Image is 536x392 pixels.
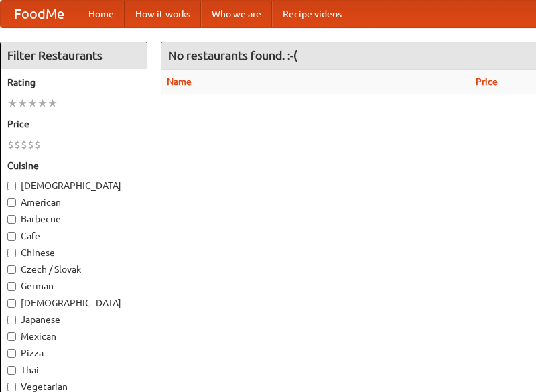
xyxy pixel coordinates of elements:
h5: Price [7,117,140,131]
input: Thai [7,366,16,375]
input: [DEMOGRAPHIC_DATA] [7,299,16,308]
label: German [7,279,140,293]
label: Japanese [7,313,140,326]
input: German [7,282,16,291]
ng-pluralize: No restaurants found. :-( [168,49,297,62]
li: ★ [38,96,48,111]
label: [DEMOGRAPHIC_DATA] [7,296,140,310]
a: Home [78,1,125,27]
a: Who we are [201,1,272,27]
input: Czech / Slovak [7,265,16,274]
label: Barbecue [7,212,140,226]
label: American [7,196,140,209]
h5: Rating [7,76,140,89]
input: Vegetarian [7,383,16,391]
input: Japanese [7,316,16,324]
label: Cafe [7,229,140,243]
input: Chinese [7,249,16,257]
input: Cafe [7,232,16,241]
a: How it works [125,1,201,27]
li: ★ [7,96,17,111]
label: [DEMOGRAPHIC_DATA] [7,179,140,192]
label: Czech / Slovak [7,263,140,276]
label: Thai [7,363,140,377]
li: $ [34,137,41,152]
input: American [7,198,16,207]
li: ★ [27,96,38,111]
li: $ [27,137,34,152]
li: $ [7,137,14,152]
input: [DEMOGRAPHIC_DATA] [7,182,16,190]
input: Mexican [7,332,16,341]
li: ★ [17,96,27,111]
h5: Cuisine [7,159,140,172]
a: FoodMe [1,1,78,27]
a: Recipe videos [272,1,352,27]
li: $ [21,137,27,152]
input: Barbecue [7,215,16,224]
li: $ [14,137,21,152]
label: Pizza [7,346,140,360]
a: Price [476,76,498,87]
a: Name [167,76,192,87]
li: ★ [48,96,58,111]
h4: Filter Restaurants [1,42,147,69]
input: Pizza [7,349,16,358]
label: Mexican [7,330,140,343]
label: Chinese [7,246,140,259]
